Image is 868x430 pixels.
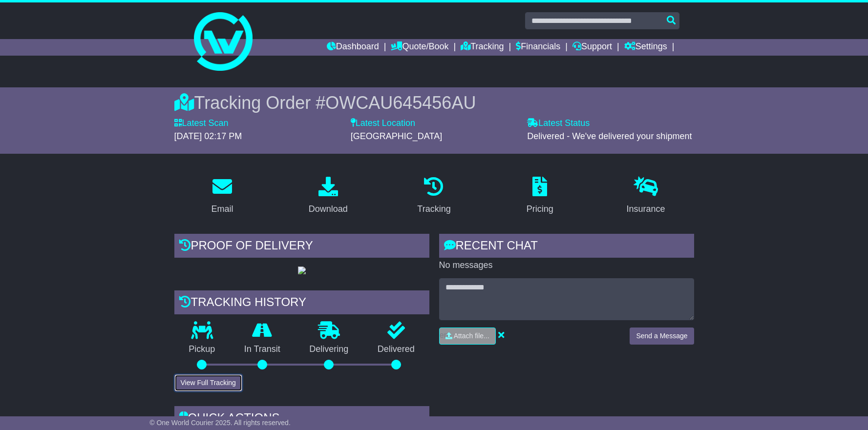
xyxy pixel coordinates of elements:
[351,131,442,141] span: [GEOGRAPHIC_DATA]
[624,39,667,56] a: Settings
[527,118,590,129] label: Latest Status
[327,39,379,56] a: Dashboard
[295,344,363,355] p: Delivering
[527,203,553,216] div: Pricing
[351,118,415,129] label: Latest Location
[230,344,295,355] p: In Transit
[516,39,560,56] a: Financials
[174,374,242,391] button: View Full Tracking
[149,419,291,427] span: © One World Courier 2025. All rights reserved.
[417,203,450,216] div: Tracking
[461,39,504,56] a: Tracking
[627,203,665,216] div: Insurance
[174,92,694,113] div: Tracking Order #
[174,131,242,141] span: [DATE] 02:17 PM
[174,344,230,355] p: Pickup
[411,173,457,219] a: Tracking
[391,39,448,56] a: Quote/Book
[211,203,233,216] div: Email
[520,173,560,219] a: Pricing
[309,203,348,216] div: Download
[620,173,672,219] a: Insurance
[363,344,429,355] p: Delivered
[439,234,694,260] div: RECENT CHAT
[325,93,476,113] span: OWCAU645456AU
[527,131,692,141] span: Delivered - We've delivered your shipment
[439,260,694,271] p: No messages
[174,234,429,260] div: Proof of Delivery
[298,266,306,274] img: GetPodImage
[302,173,354,219] a: Download
[630,328,694,345] button: Send a Message
[572,39,612,56] a: Support
[174,118,229,129] label: Latest Scan
[205,173,239,219] a: Email
[174,290,429,317] div: Tracking history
